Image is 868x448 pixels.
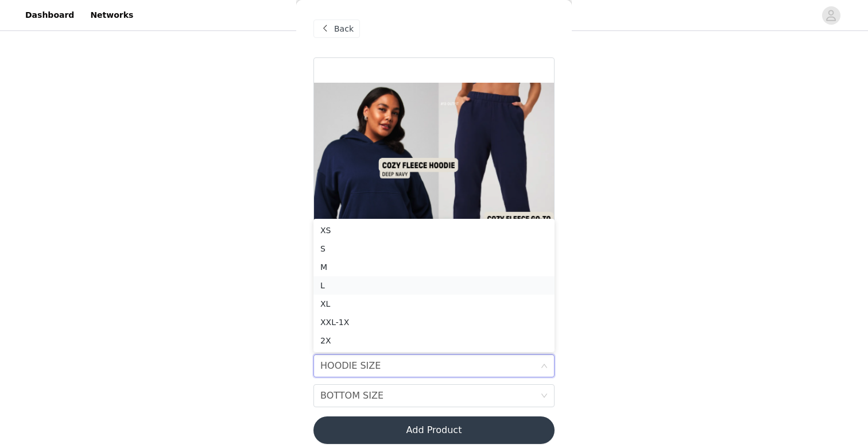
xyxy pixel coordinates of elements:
[541,392,548,400] i: icon: down
[320,224,548,237] div: XS
[320,279,548,292] div: L
[320,334,548,347] div: 2X
[320,385,383,407] div: BOTTOM SIZE
[320,355,381,377] div: HOODIE SIZE
[313,416,555,444] button: Add Product
[334,23,354,35] span: Back
[83,2,140,28] a: Networks
[320,298,548,310] div: XL
[320,316,548,329] div: XXL-1X
[320,242,548,255] div: S
[18,2,81,28] a: Dashboard
[320,261,548,273] div: M
[826,6,836,25] div: avatar
[541,362,548,370] i: icon: down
